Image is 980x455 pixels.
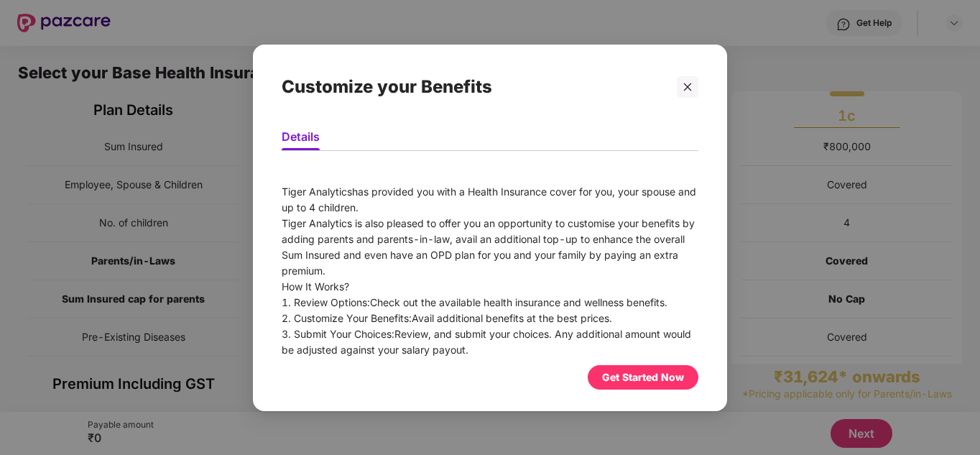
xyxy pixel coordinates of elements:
[602,369,684,385] div: Get Started Now
[683,81,693,91] span: close
[282,327,394,339] span: 3. Submit Your Choices:
[282,185,352,197] span: Tiger Analytics
[282,215,698,278] div: Tiger Analytics is also pleased to offer you an opportunity to customise your benefits by adding ...
[282,129,320,150] li: Details
[282,183,698,215] div: has provided you with a Health Insurance cover for you, your spouse and up to 4 children.
[282,310,698,326] div: Avail additional benefits at the best prices.
[282,294,698,310] div: Check out the available health insurance and wellness benefits.
[282,59,664,115] div: Customize your Benefits
[282,326,698,357] div: Review, and submit your choices. Any additional amount would be adjusted against your salary payout.
[282,311,412,323] span: 2. Customize Your Benefits:
[282,278,698,294] div: How It Works?
[282,295,370,308] span: 1. Review Options:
